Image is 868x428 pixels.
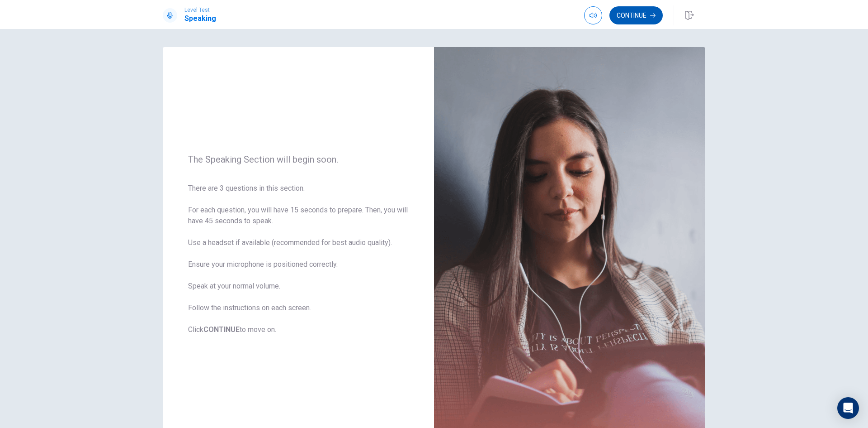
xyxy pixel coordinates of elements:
h1: Speaking [184,13,216,24]
button: Continue [609,6,663,24]
span: Level Test [184,7,216,13]
b: CONTINUE [203,325,240,334]
span: The Speaking Section will begin soon. [188,154,409,165]
span: There are 3 questions in this section. For each question, you will have 15 seconds to prepare. Th... [188,183,409,335]
div: Open Intercom Messenger [837,397,859,419]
